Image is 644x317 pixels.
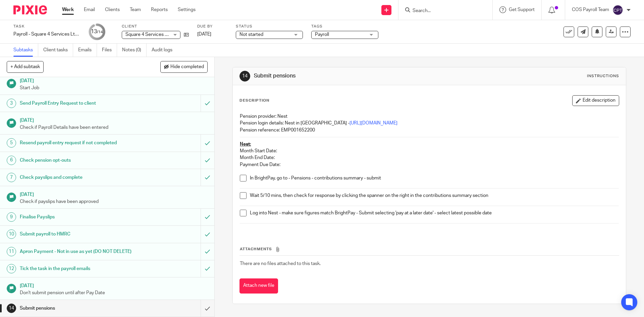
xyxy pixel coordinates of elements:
span: Payroll [315,32,329,37]
label: Client [122,24,189,29]
a: Audit logs [152,44,177,57]
div: Payroll - Square 4 Services Ltd - BrightPay CLOUD - Pay day: Last Working Day - [DATE] [13,31,80,38]
button: Hide completed [160,61,208,72]
div: 12 [7,264,16,273]
a: [URL][DOMAIN_NAME] [350,121,397,125]
a: Work [62,6,74,13]
h1: [DATE] [20,190,208,198]
a: Emails [78,44,97,57]
h1: [DATE] [20,115,208,124]
h1: Check payslips and complete [20,172,136,182]
button: + Add subtask [7,61,44,72]
h1: Apron Payment - Not in use as yet (DO NOT DELETE) [20,247,136,257]
h1: Resend payroll entry request if not completed [20,138,136,148]
h1: Submit payroll to HMRC [20,229,136,239]
p: Check if payslips have been approved [20,198,208,205]
p: Start Job [20,85,208,91]
a: Notes (0) [122,44,147,57]
p: Log into Nest - make sure figures match BrightPay - Submit selecting 'pay at a later date' - sele... [250,210,619,216]
h1: Tick the task in the payroll emails [20,264,136,274]
h1: Submit pensions [254,72,444,80]
input: Search [412,8,472,14]
div: Instructions [587,73,619,79]
p: Month Start Date: [240,148,619,154]
h1: Send Payroll Entry Request to client [20,98,136,108]
div: 5 [7,138,16,148]
p: Pension login details: Nest in [GEOGRAPHIC_DATA] - [240,120,619,126]
div: 14 [239,71,250,82]
p: Pension provider: Nest [240,113,619,120]
a: Subtasks [13,44,38,57]
div: 14 [7,304,16,313]
h1: [DATE] [20,76,208,84]
a: Client tasks [43,44,73,57]
span: Hide completed [170,64,204,70]
button: Attach new file [239,278,278,294]
a: Clients [105,6,120,13]
span: Not started [239,32,263,37]
button: Edit description [572,95,619,106]
div: 10 [7,229,16,239]
p: Payment Due Date: [240,161,619,168]
label: Due by [197,24,227,29]
h1: Finalise Payslips [20,212,136,222]
div: 3 [7,99,16,108]
a: Files [102,44,117,57]
small: /14 [97,30,103,34]
u: Nest: [240,142,251,147]
h1: Check pension opt-outs [20,155,136,165]
span: [DATE] [197,32,211,37]
a: Reports [151,6,168,13]
p: In BrightPay, go to - Pensions - contributions summary - submit [250,175,619,181]
div: 9 [7,212,16,222]
img: svg%3E [612,5,623,15]
img: Pixie [13,5,47,14]
div: 13 [91,28,103,36]
div: Payroll - Square 4 Services Ltd - BrightPay CLOUD - Pay day: Last Working Day - August 2025 [13,31,80,38]
span: Attachments [240,247,272,251]
span: There are no files attached to this task. [240,261,321,266]
span: Square 4 Services Limited [125,32,180,37]
a: Email [84,6,95,13]
label: Tags [311,24,378,29]
a: Team [130,6,141,13]
div: 7 [7,173,16,182]
p: Pension reference: EMP001652200 [240,127,619,134]
p: Description [239,98,269,103]
p: Don't submit pension until after Pay Date [20,289,208,296]
p: COS Payroll Team [572,6,609,13]
p: Wait 5/10 mins, then check for response by clicking the spanner on the right in the contributions... [250,192,619,199]
p: Check if Payroll Details have been entered [20,124,208,131]
label: Status [236,24,303,29]
div: 11 [7,247,16,256]
label: Task [13,24,80,29]
a: Settings [178,6,196,13]
div: 6 [7,156,16,165]
h1: Submit pensions [20,303,136,313]
span: Get Support [509,7,535,12]
p: Month End Date: [240,154,619,161]
h1: [DATE] [20,281,208,289]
